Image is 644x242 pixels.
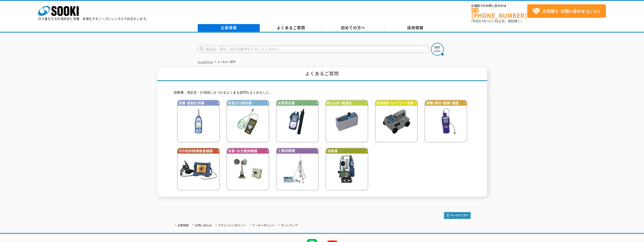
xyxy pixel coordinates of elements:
[198,24,260,32] a: 企業情報
[281,224,298,227] a: サイトマップ
[226,100,269,143] img: 有害ガス検知器
[198,45,430,53] input: 商品名、型式、NETIS番号を入力してください
[276,148,319,191] img: 土質試験機
[444,212,471,219] img: トップページへ
[527,4,606,18] a: お見積り･お問い合わせはこちら
[195,224,212,227] a: お問い合わせ
[177,224,189,227] a: 企業情報
[177,100,220,143] img: 音響・振動計測器
[471,19,522,23] span: (平日 ～ 土日、祝日除く)
[276,100,319,143] img: 水質測定器
[431,43,444,56] img: btn_search.png
[375,100,418,143] img: 鉄筋検査・コンクリート試験
[471,8,527,18] a: [PHONE_NUMBER]
[157,67,487,81] h1: よくあるご質問
[471,4,527,7] span: お電話でのお問い合わせは
[174,90,471,95] p: 測量機・測定器・計測器にまつわるよくある質問をまとめました。
[424,100,467,143] img: 探傷・厚さ・膜厚・硬度
[177,148,220,191] img: その他非破壊検査機器
[542,8,585,14] strong: お見積り･お問い合わせ
[325,148,368,191] img: 測量機
[322,24,384,32] a: 初めての方へ
[384,24,447,32] a: 採用情報
[260,24,322,32] a: よくあるご質問
[252,224,275,227] a: クッキーポリシー
[341,25,365,30] span: 初めての方へ
[325,100,368,143] img: 粉じん計・風速計
[218,224,246,227] a: プライバシーポリシー
[226,148,269,191] img: 気象・水文観測機器
[532,7,600,15] span: はこちら
[214,59,235,65] li: よくあるご質問
[198,60,213,63] a: トップページ
[479,19,486,23] span: 8:50
[489,19,498,23] span: 17:30
[38,17,149,20] p: 日々進化する計測技術と多種・多様化するニーズにレンタルでお応えします。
